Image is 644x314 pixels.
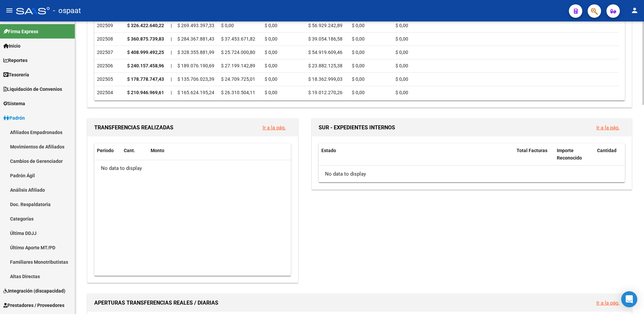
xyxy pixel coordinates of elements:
span: $ 0,00 [395,76,408,82]
span: $ 0,00 [221,23,234,28]
span: Monto [151,148,164,153]
span: | [171,36,172,42]
span: Prestadores / Proveedores [3,302,64,309]
span: $ 26.310.504,11 [221,90,255,95]
span: $ 0,00 [265,90,277,95]
span: $ 0,00 [352,90,365,95]
span: Cant. [124,148,135,153]
span: $ 0,00 [265,50,277,55]
span: $ 0,00 [395,63,408,68]
span: | [171,63,172,68]
strong: $ 210.946.969,61 [127,90,164,95]
span: Cantidad [597,148,616,153]
span: $ 0,00 [395,23,408,28]
span: TRANSFERENCIAS REALIZADAS [94,124,173,131]
span: $ 165.624.195,24 [177,90,214,95]
span: - ospaat [53,3,81,18]
div: 202505 [97,75,122,83]
div: 202506 [97,62,122,70]
span: APERTURAS TRANSFERENCIAS REALES / DIARIAS [94,300,218,306]
span: $ 0,00 [265,76,277,82]
mat-icon: person [631,6,639,14]
span: Total Facturas [517,148,547,153]
a: Ir a la pág. [596,125,620,131]
strong: $ 178.778.747,43 [127,76,164,82]
span: $ 0,00 [352,76,365,82]
a: Ir a la pág. [263,125,286,131]
span: $ 0,00 [352,50,365,55]
span: $ 0,00 [352,36,365,42]
span: $ 0,00 [395,90,408,95]
mat-icon: menu [5,6,13,14]
datatable-header-cell: Período [94,143,121,158]
span: Sistema [3,100,25,107]
div: Open Intercom Messenger [621,291,637,307]
span: $ 56.929.242,89 [308,23,342,28]
span: $ 0,00 [352,63,365,68]
span: Reportes [3,57,28,64]
datatable-header-cell: Cantidad [594,143,625,166]
span: $ 328.355.881,99 [177,50,214,55]
span: | [171,50,172,55]
span: Liquidación de Convenios [3,85,62,93]
span: Tesorería [3,71,29,78]
span: $ 0,00 [395,50,408,55]
span: Estado [321,148,336,153]
strong: $ 408.999.492,25 [127,50,164,55]
span: $ 284.367.881,43 [177,36,214,42]
div: 202509 [97,22,122,29]
span: $ 189.076.190,69 [177,63,214,68]
div: No data to display [94,160,291,177]
span: | [171,23,172,28]
button: Ir a la pág. [257,121,291,134]
span: $ 37.453.671,82 [221,36,255,42]
span: $ 25.724.000,80 [221,50,255,55]
span: Inicio [3,42,20,50]
div: 202508 [97,35,122,43]
span: Período [97,148,114,153]
span: | [171,76,172,82]
strong: $ 360.875.739,83 [127,36,164,42]
span: Integración (discapacidad) [3,287,65,295]
span: $ 24.709.725,01 [221,76,255,82]
button: Ir a la pág. [591,297,625,309]
span: $ 39.054.186,58 [308,36,342,42]
span: $ 54.919.609,46 [308,50,342,55]
strong: $ 240.157.458,96 [127,63,164,68]
a: Ir a la pág. [596,300,620,306]
button: Ir a la pág. [591,121,625,134]
span: Padrón [3,114,25,122]
datatable-header-cell: Total Facturas [514,143,554,166]
span: $ 0,00 [265,63,277,68]
span: $ 0,00 [395,36,408,42]
span: SUR - EXPEDIENTES INTERNOS [319,124,395,131]
span: $ 0,00 [265,23,277,28]
datatable-header-cell: Importe Reconocido [554,143,594,166]
span: $ 135.706.023,39 [177,76,214,82]
span: $ 269.493.397,33 [177,23,214,28]
div: No data to display [319,166,625,182]
span: $ 18.362.999,03 [308,76,342,82]
span: $ 0,00 [265,36,277,42]
datatable-header-cell: Monto [148,143,285,158]
span: $ 23.882.125,38 [308,63,342,68]
span: $ 0,00 [352,23,365,28]
span: Importe Reconocido [557,148,582,161]
datatable-header-cell: Cant. [121,143,148,158]
div: 202507 [97,49,122,56]
div: 202504 [97,89,122,97]
datatable-header-cell: Estado [319,143,514,166]
span: | [171,90,172,95]
span: $ 27.199.142,89 [221,63,255,68]
span: Firma Express [3,28,38,35]
span: $ 19.012.270,26 [308,90,342,95]
strong: $ 326.422.640,22 [127,23,164,28]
